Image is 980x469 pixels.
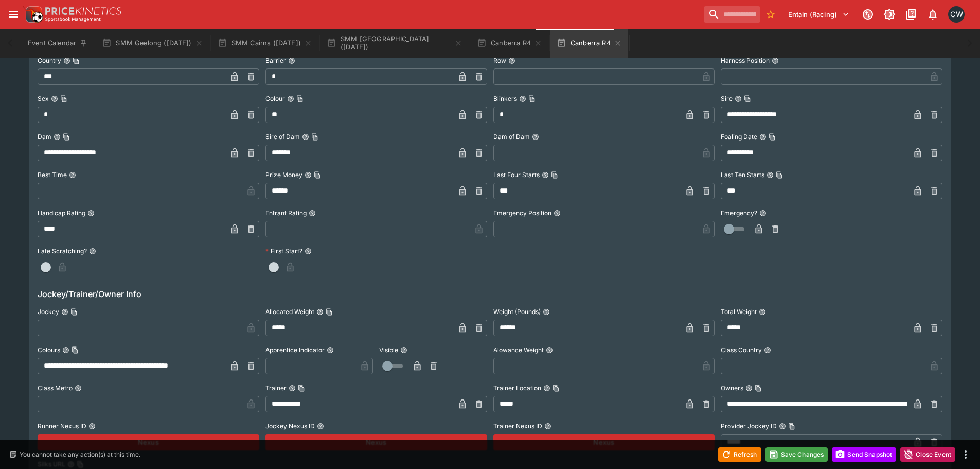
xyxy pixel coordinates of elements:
[543,308,550,316] button: Weight (Pounds)
[772,57,779,64] button: Harness Position
[902,5,920,24] button: Documentation
[493,434,715,450] button: Nexus
[859,5,877,24] button: Connected to PK
[493,209,551,217] p: Emergency Position
[316,308,324,316] button: Allocated WeightCopy To Clipboard
[493,384,541,392] p: Trainer Location
[326,308,333,316] button: Copy To Clipboard
[718,447,761,462] button: Refresh
[61,308,68,316] button: JockeyCopy To Clipboard
[767,171,774,179] button: Last Ten StartsCopy To Clipboard
[45,7,121,15] img: PriceKinetics
[38,209,85,217] p: Handicap Rating
[764,346,771,354] button: Class Country
[544,423,551,430] button: Trainer Nexus ID
[314,171,321,179] button: Copy To Clipboard
[63,57,70,64] button: CountryCopy To Clipboard
[311,133,318,141] button: Copy To Clipboard
[493,56,506,65] p: Row
[63,133,70,141] button: Copy To Clipboard
[327,346,334,354] button: Apprentice Indicator
[302,133,309,141] button: Sire of DamCopy To Clipboard
[528,95,536,102] button: Copy To Clipboard
[38,132,51,141] p: Dam
[735,95,742,102] button: SireCopy To Clipboard
[38,56,61,65] p: Country
[296,95,304,102] button: Copy To Clipboard
[211,29,318,58] button: SMM Cairns ([DATE])
[265,209,307,217] p: Entrant Rating
[759,133,767,141] button: Foaling DateCopy To Clipboard
[265,422,315,430] p: Jockey Nexus ID
[900,447,955,462] button: Close Event
[721,170,764,179] p: Last Ten Starts
[38,247,87,255] p: Late Scratching?
[923,5,942,24] button: Notifications
[493,132,530,141] p: Dam of Dam
[89,248,96,255] button: Late Scratching?
[54,133,61,141] button: DamCopy To Clipboard
[22,29,94,58] button: Event Calendar
[305,248,312,255] button: First Start?
[721,209,757,217] p: Emergency?
[759,308,766,316] button: Total Weight
[776,171,783,179] button: Copy To Clipboard
[755,385,762,392] button: Copy To Clipboard
[493,422,542,430] p: Trainer Nexus ID
[765,447,828,462] button: Save Changes
[62,346,69,354] button: ColoursCopy To Clipboard
[23,4,43,25] img: PriceKinetics Logo
[38,307,59,316] p: Jockey
[265,307,314,316] p: Allocated Weight
[721,422,777,430] p: Provider Jockey ID
[745,385,753,392] button: OwnersCopy To Clipboard
[38,384,73,392] p: Class Metro
[704,6,760,23] input: search
[471,29,548,58] button: Canberra R4
[493,345,544,354] p: Alowance Weight
[96,29,209,58] button: SMM Geelong ([DATE])
[945,3,968,26] button: Clint Wallis
[265,247,302,255] p: First Start?
[73,57,80,64] button: Copy To Clipboard
[880,5,899,24] button: Toggle light/dark mode
[45,17,101,22] img: Sportsbook Management
[543,385,550,392] button: Trainer LocationCopy To Clipboard
[87,210,95,217] button: Handicap Rating
[769,133,776,141] button: Copy To Clipboard
[38,94,49,103] p: Sex
[519,95,526,102] button: BlinkersCopy To Clipboard
[88,423,96,430] button: Runner Nexus ID
[832,447,896,462] button: Send Snapshot
[320,29,469,58] button: SMM [GEOGRAPHIC_DATA] ([DATE])
[317,423,324,430] button: Jockey Nexus ID
[493,94,517,103] p: Blinkers
[788,423,795,430] button: Copy To Clipboard
[759,210,767,217] button: Emergency?
[305,171,312,179] button: Prize MoneyCopy To Clipboard
[542,171,549,179] button: Last Four StartsCopy To Clipboard
[298,385,305,392] button: Copy To Clipboard
[265,170,302,179] p: Prize Money
[38,170,67,179] p: Best Time
[721,56,770,65] p: Harness Position
[265,384,287,392] p: Trainer
[948,6,965,23] div: Clint Wallis
[550,29,628,58] button: Canberra R4
[400,346,407,354] button: Visible
[779,423,786,430] button: Provider Jockey IDCopy To Clipboard
[4,5,23,24] button: open drawer
[38,345,60,354] p: Colours
[289,385,296,392] button: TrainerCopy To Clipboard
[288,57,295,64] button: Barrier
[70,308,78,316] button: Copy To Clipboard
[38,288,942,300] h6: Jockey/Trainer/Owner Info
[508,57,515,64] button: Row
[379,345,398,354] p: Visible
[721,345,762,354] p: Class Country
[38,434,259,450] button: Nexus
[287,95,294,102] button: ColourCopy To Clipboard
[265,56,286,65] p: Barrier
[782,6,856,23] button: Select Tenant
[265,132,300,141] p: Sire of Dam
